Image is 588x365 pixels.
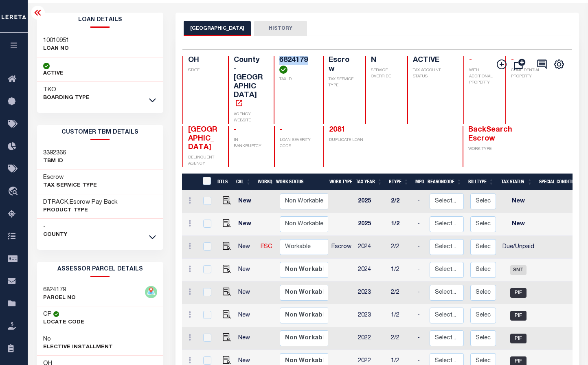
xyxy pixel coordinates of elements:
span: - [280,126,283,134]
td: - [414,327,426,350]
th: RType: activate to sort column ascending [386,174,412,190]
p: PARCEL NO [43,294,76,302]
td: 2/2 [388,236,414,259]
button: [GEOGRAPHIC_DATA] [184,21,251,36]
h3: - [43,223,67,231]
td: 2/2 [388,281,414,304]
td: 2022 [355,327,388,350]
span: [GEOGRAPHIC_DATA] [188,126,217,151]
p: IN BANKRUPTCY [234,137,264,150]
th: DTLS [214,174,233,190]
p: Elective Installment [43,343,113,352]
th: Tax Status: activate to sort column ascending [497,174,536,190]
p: Product Type [43,207,118,215]
p: ACTIVE [43,70,64,78]
td: 2023 [355,304,388,327]
h4: 6824179 [279,56,313,74]
p: AGENCY WEBSITE [234,112,264,124]
h3: TKO [43,86,90,94]
th: ReasonCode: activate to sort column ascending [424,174,465,190]
p: County [43,231,67,239]
td: Escrow [328,236,355,259]
h3: 10010951 [43,37,69,45]
span: - [469,57,472,64]
td: - [414,259,426,281]
td: New [235,327,257,350]
i: travel_explore [8,187,21,197]
td: New [499,213,538,236]
td: 1/2 [388,304,414,327]
h3: DTRACK,Escrow Pay Back [43,198,118,207]
span: PIF [510,288,527,298]
p: TAX ACCOUNT STATUS [413,68,454,80]
td: New [235,190,257,213]
a: 2081 [329,126,345,134]
h2: CUSTOMER TBM DETAILS [37,125,163,140]
th: BillType: activate to sort column ascending [465,174,497,190]
th: CAL: activate to sort column ascending [233,174,255,190]
p: Locate Code [43,319,84,327]
td: 2024 [355,236,388,259]
td: 1/2 [388,213,414,236]
p: LOAN SEVERITY CODE [280,137,314,150]
td: New [499,190,538,213]
p: LOAN NO [43,45,69,53]
p: WITH ADDITIONAL PROPERTY [469,68,496,86]
span: SNT [510,265,527,275]
h3: 3392366 [43,149,66,157]
p: STATE [188,68,218,74]
h4: ACTIVE [413,56,454,65]
span: PIF [510,334,527,343]
h3: CP [43,310,52,319]
td: - [414,304,426,327]
td: New [235,213,257,236]
td: New [235,281,257,304]
p: TAX ID [279,77,313,83]
td: - [414,281,426,304]
td: 2024 [355,259,388,281]
td: New [235,259,257,281]
p: DELINQUENT AGENCY [188,155,219,167]
th: MPO [412,174,424,190]
h3: 6824179 [43,286,76,294]
th: WorkQ [255,174,273,190]
td: - [414,190,426,213]
span: PIF [510,311,527,321]
td: 2/2 [388,190,414,213]
p: TBM ID [43,157,66,165]
p: DUPLICATE LOAN [329,137,396,143]
button: HISTORY [254,21,307,36]
p: TAX SERVICE TYPE [329,77,355,89]
th: &nbsp; [197,174,214,190]
p: SERVICE OVERRIDE [371,68,397,80]
h4: Escrow [329,56,355,74]
span: - [234,126,237,134]
th: Tax Year: activate to sort column ascending [353,174,386,190]
td: 2/2 [388,327,414,350]
td: New [235,236,257,259]
h4: N [371,56,397,65]
p: WORK TYPE [468,146,499,152]
span: BackSearch Escrow [468,126,512,143]
h3: No [43,335,51,343]
td: 2025 [355,190,388,213]
td: 2023 [355,281,388,304]
h3: Escrow [43,174,97,182]
td: 2025 [355,213,388,236]
th: Work Status [273,174,328,190]
td: 1/2 [388,259,414,281]
th: Work Type [326,174,353,190]
h4: County - [GEOGRAPHIC_DATA] [234,56,264,109]
h4: OH [188,56,218,65]
p: Tax Service Type [43,182,97,190]
td: - [414,213,426,236]
p: BOARDING TYPE [43,94,90,102]
th: &nbsp;&nbsp;&nbsp;&nbsp;&nbsp;&nbsp;&nbsp;&nbsp;&nbsp;&nbsp; [182,174,197,190]
td: Due/Unpaid [499,236,538,259]
td: - [414,236,426,259]
h2: Loan Details [37,13,163,28]
h2: ASSESSOR PARCEL DETAILS [37,262,163,277]
td: New [235,304,257,327]
a: ESC [261,244,272,250]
